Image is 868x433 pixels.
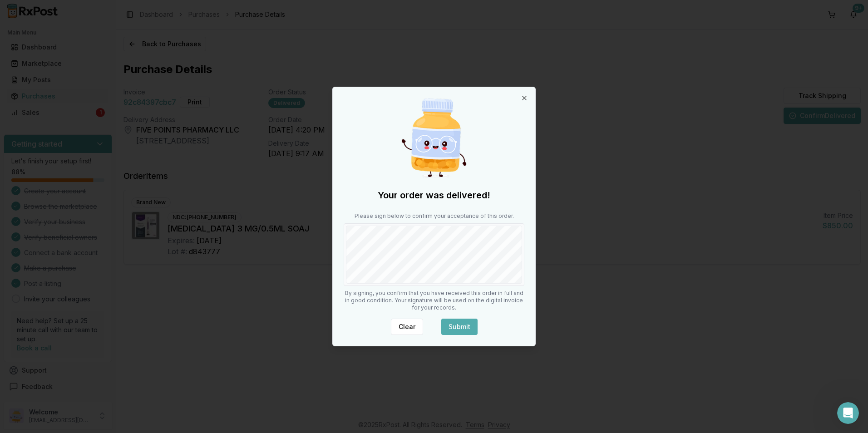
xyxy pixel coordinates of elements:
button: Clear [391,319,423,335]
p: Please sign below to confirm your acceptance of this order. [344,212,524,220]
img: Happy Pill Bottle [390,94,478,182]
iframe: Intercom live chat [837,402,859,424]
button: Submit [441,319,478,335]
p: By signing, you confirm that you have received this order in full and in good condition. Your sig... [344,290,524,311]
h2: Your order was delivered! [344,189,524,202]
